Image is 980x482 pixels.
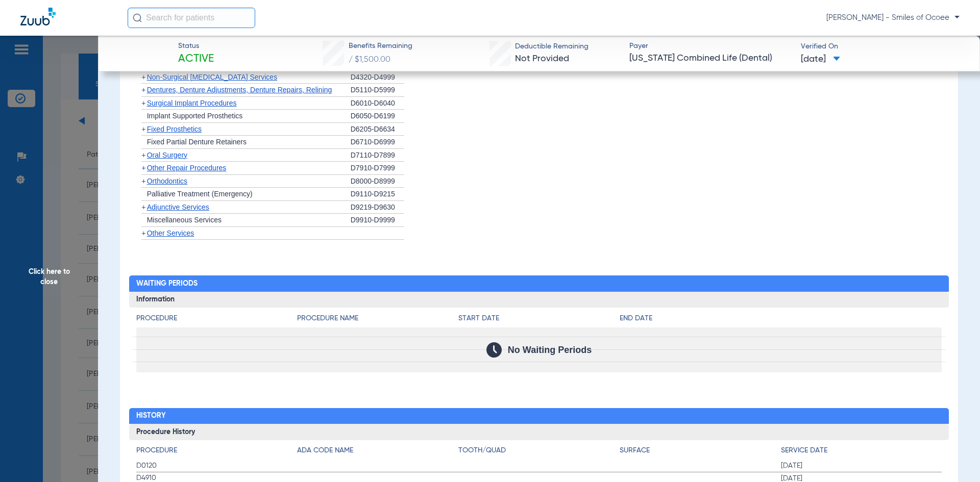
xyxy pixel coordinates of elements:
[297,445,458,460] app-breakdown-title: ADA Code Name
[136,445,298,460] app-breakdown-title: Procedure
[458,313,620,324] h4: Start Date
[178,41,214,52] span: Status
[141,125,145,133] span: +
[129,424,949,440] h3: Procedure History
[351,123,404,136] div: D6205-D6634
[620,313,942,324] h4: End Date
[781,461,942,471] span: [DATE]
[147,216,222,224] span: Miscellaneous Services
[136,461,298,471] span: D0120
[147,229,194,237] span: Other Services
[929,433,980,482] iframe: Chat Widget
[801,53,840,66] span: [DATE]
[620,313,942,327] app-breakdown-title: End Date
[620,445,781,460] app-breakdown-title: Surface
[20,8,56,26] img: Zuub Logo
[128,8,255,28] input: Search for patients
[349,41,412,52] span: Benefits Remaining
[141,164,145,172] span: +
[133,13,142,22] img: Search Icon
[147,177,187,185] span: Orthodontics
[141,229,145,237] span: +
[147,125,202,133] span: Fixed Prosthetics
[141,177,145,185] span: +
[136,313,298,327] app-breakdown-title: Procedure
[458,445,620,460] app-breakdown-title: Tooth/Quad
[141,203,145,211] span: +
[349,56,390,64] span: / $1,500.00
[351,84,404,97] div: D5110-D5999
[141,86,145,94] span: +
[147,86,332,94] span: Dentures, Denture Adjustments, Denture Repairs, Relining
[351,162,404,175] div: D7910-D7999
[147,203,209,211] span: Adjunctive Services
[620,445,781,456] h4: Surface
[508,345,592,355] span: No Waiting Periods
[147,151,187,159] span: Oral Surgery
[136,313,298,324] h4: Procedure
[129,408,949,424] h2: History
[801,41,964,52] span: Verified On
[351,149,404,162] div: D7110-D7899
[351,136,404,149] div: D6710-D6999
[129,275,949,292] h2: Waiting Periods
[351,188,404,201] div: D9110-D9215
[147,164,227,172] span: Other Repair Procedures
[178,52,214,66] span: Active
[458,313,620,327] app-breakdown-title: Start Date
[297,313,458,324] h4: Procedure Name
[136,445,298,456] h4: Procedure
[515,41,589,52] span: Deductible Remaining
[515,54,569,63] span: Not Provided
[629,52,792,65] span: [US_STATE] Combined Life (Dental)
[141,151,145,159] span: +
[781,445,942,456] h4: Service Date
[141,99,145,107] span: +
[129,292,949,308] h3: Information
[629,41,792,52] span: Payer
[826,13,960,23] span: [PERSON_NAME] - Smiles of Ocoee
[486,342,502,358] img: Calendar
[147,190,253,198] span: Palliative Treatment (Emergency)
[351,214,404,227] div: D9910-D9999
[351,175,404,188] div: D8000-D8999
[297,313,458,327] app-breakdown-title: Procedure Name
[351,71,404,84] div: D4320-D4999
[351,201,404,214] div: D9219-D9630
[147,112,243,120] span: Implant Supported Prosthetics
[147,73,277,81] span: Non-Surgical [MEDICAL_DATA] Services
[147,99,237,107] span: Surgical Implant Procedures
[458,445,620,456] h4: Tooth/Quad
[351,97,404,110] div: D6010-D6040
[351,110,404,123] div: D6050-D6199
[781,445,942,460] app-breakdown-title: Service Date
[147,138,247,146] span: Fixed Partial Denture Retainers
[141,73,145,81] span: +
[297,445,458,456] h4: ADA Code Name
